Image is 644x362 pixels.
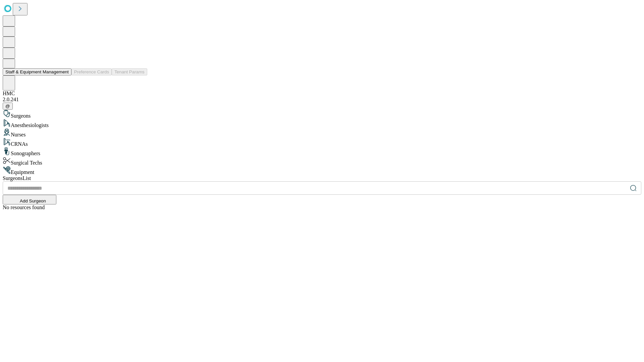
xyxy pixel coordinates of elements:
[112,68,147,75] button: Tenant Params
[3,103,13,110] button: @
[3,97,641,103] div: 2.0.241
[3,110,641,119] div: Surgeons
[3,138,641,147] div: CRNAs
[3,68,71,75] button: Staff & Equipment Management
[3,90,641,97] div: HMC
[3,204,641,210] div: No resources found
[3,175,641,181] div: Surgeons List
[5,104,10,109] span: @
[3,166,641,175] div: Equipment
[3,119,641,128] div: Anesthesiologists
[3,147,641,157] div: Sonographers
[3,195,56,204] button: Add Surgeon
[3,157,641,166] div: Surgical Techs
[20,198,46,203] span: Add Surgeon
[71,68,112,75] button: Preference Cards
[3,128,641,138] div: Nurses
